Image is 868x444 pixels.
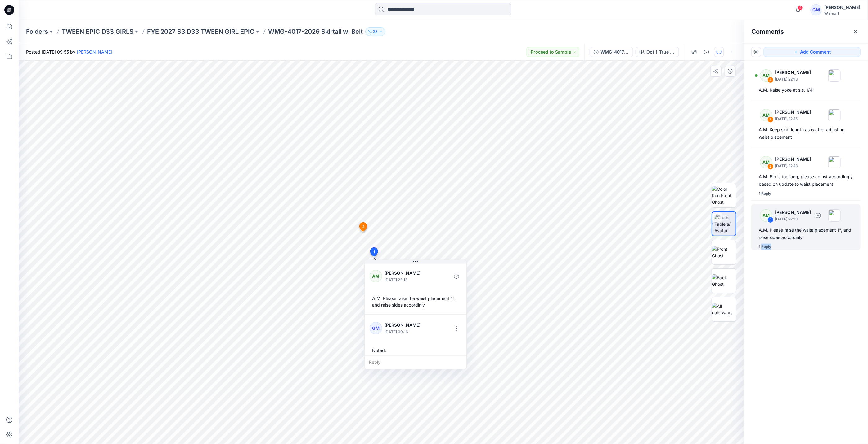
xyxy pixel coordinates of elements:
[636,47,679,57] button: Opt 1-True Blue wash
[759,244,771,250] div: 1 Reply
[759,190,771,197] div: 1 Reply
[147,27,254,36] a: FYE 2027 S3 D33 TWEEN GIRL EPIC
[798,5,803,10] span: 4
[77,49,112,54] a: [PERSON_NAME]
[760,109,772,121] div: AM
[362,224,365,230] span: 2
[775,116,811,122] p: [DATE] 22:15
[775,216,811,222] p: [DATE] 22:13
[373,249,375,255] span: 1
[775,155,811,163] p: [PERSON_NAME]
[370,270,382,282] div: AM
[712,186,736,205] img: Color Run Front Ghost
[775,69,811,76] p: [PERSON_NAME]
[824,4,860,11] div: [PERSON_NAME]
[268,27,363,36] p: WMG-4017-2026 Skirtall w. Belt
[775,209,811,216] p: [PERSON_NAME]
[767,163,774,170] div: 2
[824,11,860,16] div: Walmart
[600,49,629,55] div: WMG-4017-2026 Skirtall w. Belt_Full Colorway
[759,226,853,241] div: A.M. Please raise the waist placement 1", and raise sides accordinly
[759,86,853,94] div: A.M. Raise yoke at s.s. 1/4"
[751,28,784,35] h2: Comments
[385,329,425,335] p: [DATE] 09:16
[775,163,811,169] p: [DATE] 22:13
[764,47,861,57] button: Add Comment
[385,321,425,329] p: [PERSON_NAME]
[26,27,48,36] a: Folders
[385,277,435,283] p: [DATE] 22:13
[712,246,736,259] img: Front Ghost
[370,293,461,311] div: A.M. Please raise the waist placement 1", and raise sides accordinly
[365,27,385,36] button: 28
[760,209,772,222] div: AM
[759,173,853,188] div: A.M. Bib is too long, please adjust accordingly based on update to waist placement
[26,49,112,55] span: Posted [DATE] 09:55 by
[767,77,774,83] div: 4
[767,116,774,123] div: 3
[370,345,461,356] div: Noted.
[775,76,811,82] p: [DATE] 22:18
[767,217,774,223] div: 1
[590,47,633,57] button: WMG-4017-2026 Skirtall w. Belt_Full Colorway
[712,303,736,316] img: All colorways
[365,355,466,369] div: Reply
[714,214,736,234] img: Turn Table s/ Avatar
[370,322,382,334] div: GM
[646,49,675,55] div: Opt 1-True Blue wash
[811,4,822,15] div: GM
[775,108,811,116] p: [PERSON_NAME]
[373,28,378,35] p: 28
[760,69,772,82] div: AM
[702,47,712,57] button: Details
[712,274,736,287] img: Back Ghost
[760,156,772,168] div: AM
[62,27,133,36] a: TWEEN EPIC D33 GIRLS
[759,126,853,141] div: A.M. Keep skirt length as is after adjusting waist placement
[385,269,435,277] p: [PERSON_NAME]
